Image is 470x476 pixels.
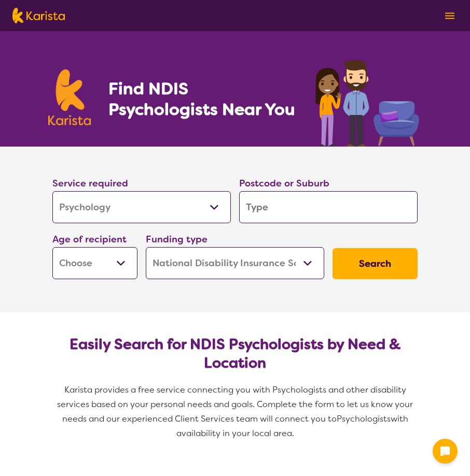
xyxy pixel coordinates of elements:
[337,413,391,424] span: Psychologists
[445,12,454,19] img: menu
[108,78,300,120] h1: Find NDIS Psychologists Near You
[52,177,128,190] label: Service required
[57,384,415,424] span: Karista provides a free service connecting you with Psychologists and other disability services b...
[61,335,409,372] h2: Easily Search for NDIS Psychologists by Need & Location
[312,56,422,147] img: psychology
[12,8,65,23] img: Karista logo
[48,69,91,125] img: Karista logo
[52,233,127,246] label: Age of recipient
[146,233,208,246] label: Funding type
[239,177,329,190] label: Postcode or Suburb
[239,191,418,223] input: Type
[333,248,418,279] button: Search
